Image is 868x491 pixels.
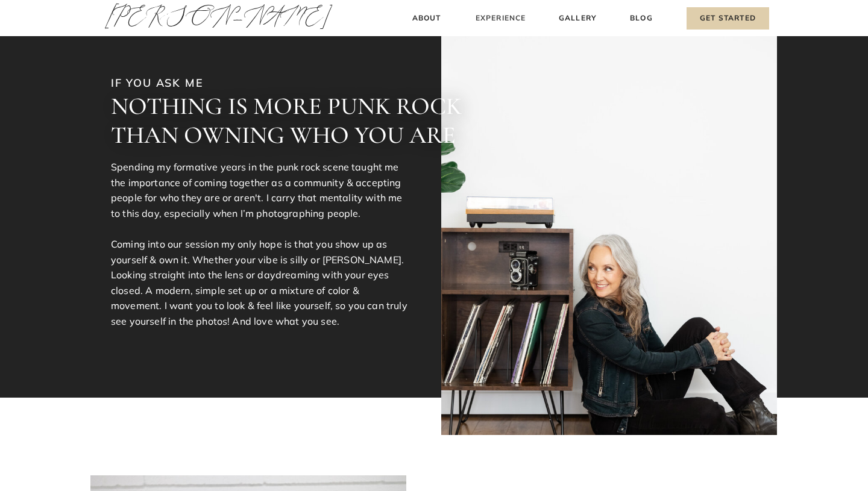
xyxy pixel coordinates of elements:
[687,7,769,30] a: Get Started
[111,92,476,154] h3: NOTHING IS MORE PUNK ROCK THAN OWNING WHO YOU ARE
[627,12,655,25] a: Blog
[111,160,408,335] p: Spending my formative years in the punk rock scene taught me the importance of coming together as...
[558,12,598,25] a: Gallery
[409,12,444,25] a: About
[474,12,527,25] a: Experience
[111,75,207,89] h3: IF YOU ASK ME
